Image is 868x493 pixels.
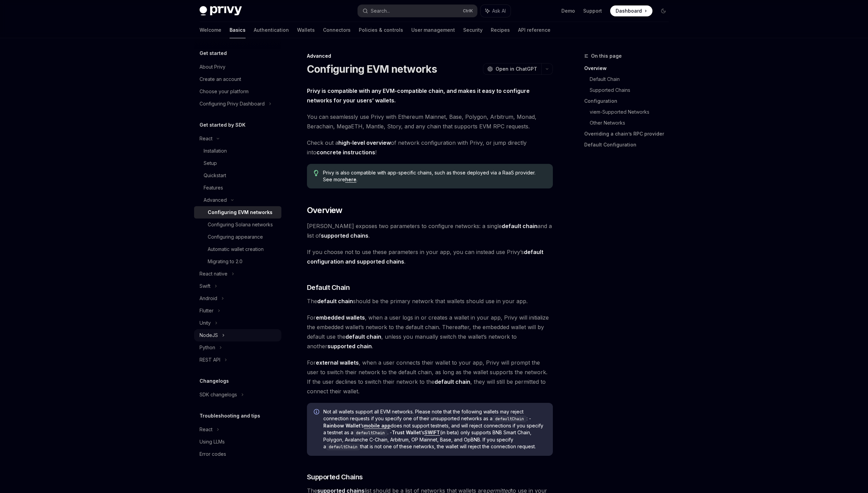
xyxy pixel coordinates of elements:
div: Advanced [307,53,553,59]
a: Configuring Solana networks [194,219,281,231]
a: Dashboard [610,5,652,16]
div: Swift [200,282,210,290]
a: Security [463,22,483,38]
span: Privy is also compatible with app-specific chains, such as those deployed via a RaaS provider. Se... [323,169,546,183]
div: Choose your platform [200,87,249,96]
a: Welcome [200,22,221,38]
div: Search... [371,7,390,15]
strong: default chain [317,298,353,305]
span: You can seamlessly use Privy with Ethereum Mainnet, Base, Polygon, Arbitrum, Monad, Berachain, Me... [307,112,553,131]
span: Overview [307,205,342,216]
a: Other Networks [590,117,674,128]
a: SWIFT [424,429,440,436]
a: Support [583,8,602,14]
div: Advanced [204,196,227,204]
code: defaultChain [326,443,360,450]
a: supported chain [327,343,372,350]
span: On this page [591,52,622,60]
code: defaultChain [492,415,527,422]
a: Using LLMs [194,436,281,448]
span: For , when a user logs in or creates a wallet in your app, Privy will initialize the embedded wal... [307,313,553,351]
a: Configuring EVM networks [194,206,281,219]
div: Error codes [200,450,226,458]
div: Migrating to 2.0 [208,257,242,266]
h5: Get started by SDK [200,121,246,129]
span: Check out a of network configuration with Privy, or jump directly into ! [307,138,553,157]
a: default chain [502,223,538,230]
button: Toggle dark mode [658,5,669,16]
a: Connectors [323,22,351,38]
span: Ctrl K [463,8,473,14]
div: Configuring Privy Dashboard [200,100,265,108]
a: Recipes [491,22,510,38]
a: Migrating to 2.0 [194,255,281,268]
div: Features [204,184,223,192]
div: Configuring appearance [208,233,263,241]
button: Ask AI [481,5,511,17]
strong: embedded wallets [316,314,365,321]
a: Wallets [297,22,315,38]
strong: default chain [502,223,538,229]
strong: default chain [435,378,470,385]
span: Supported Chains [307,472,363,482]
a: Features [194,182,281,194]
span: If you choose not to use these parameters in your app, you can instead use Privy’s . [307,247,553,266]
div: Configuring Solana networks [208,221,273,229]
a: Demo [561,8,575,14]
a: Policies & controls [359,22,403,38]
strong: Rainbow Wallet [323,423,361,428]
strong: Privy is compatible with any EVM-compatible chain, and makes it easy to configure networks for yo... [307,87,530,104]
div: REST API [200,356,220,364]
h5: Changelogs [200,377,229,385]
span: Not all wallets support all EVM networks. Please note that the following wallets may reject conne... [323,408,546,450]
div: About Privy [200,63,225,71]
a: Choose your platform [194,85,281,98]
h1: Configuring EVM networks [307,63,437,75]
div: Android [200,294,217,302]
div: NodeJS [200,331,218,339]
span: Default Chain [307,283,350,292]
a: Create an account [194,73,281,85]
div: Configuring EVM networks [208,208,273,216]
a: Authentication [254,22,289,38]
div: Installation [204,147,227,155]
div: Python [200,343,215,352]
a: viem-Supported Networks [590,107,674,117]
a: Automatic wallet creation [194,243,281,255]
img: dark logo [200,6,242,16]
a: Error codes [194,448,281,460]
a: Configuring appearance [194,231,281,243]
a: Setup [194,157,281,169]
a: here [345,177,356,183]
h5: Troubleshooting and tips [200,412,260,420]
div: React [200,135,212,143]
a: Overview [584,63,674,74]
span: For , when a user connects their wallet to your app, Privy will prompt the user to switch their n... [307,358,553,396]
a: API reference [518,22,550,38]
div: SDK changelogs [200,391,237,399]
svg: Info [314,409,321,416]
div: Quickstart [204,171,226,180]
button: Open in ChatGPT [483,63,541,75]
a: User management [411,22,455,38]
a: Default Configuration [584,139,674,150]
h5: Get started [200,49,227,57]
svg: Tip [314,170,319,176]
a: mobile app [364,423,391,429]
a: Supported Chains [590,85,674,96]
strong: Trust Wallet [392,429,421,435]
strong: default chain [345,333,381,340]
div: Automatic wallet creation [208,245,264,253]
span: Open in ChatGPT [496,66,537,72]
div: Create an account [200,75,241,83]
div: Setup [204,159,217,167]
a: supported chains [321,232,368,239]
span: The should be the primary network that wallets should use in your app. [307,296,553,306]
div: React native [200,270,227,278]
a: Configuration [584,96,674,107]
div: Using LLMs [200,438,225,446]
span: [PERSON_NAME] exposes two parameters to configure networks: a single and a list of . [307,221,553,240]
a: Default Chain [590,74,674,85]
span: Dashboard [616,8,642,14]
